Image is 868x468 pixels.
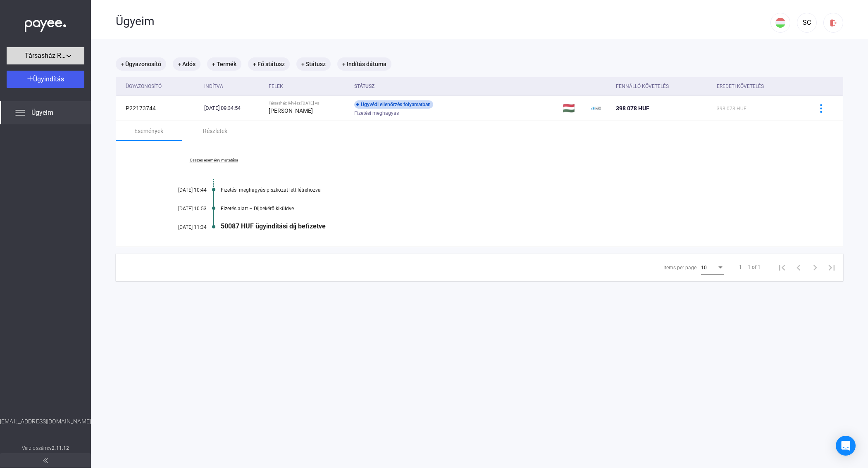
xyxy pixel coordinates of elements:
button: logout-red [823,13,843,33]
mat-chip: + Adós [173,57,200,71]
div: Eredeti követelés [717,81,802,91]
div: Fizetés alatt – Díjbekérő kiküldve [221,206,802,211]
div: [DATE] 09:34:54 [204,104,262,112]
img: arrow-double-left-grey.svg [43,458,48,463]
span: 398 078 HUF [717,106,746,112]
span: 398 078 HUF [616,105,649,112]
div: Indítva [204,81,223,91]
div: Fizetési meghagyás piszkozat lett létrehozva [221,187,802,193]
div: 50087 HUF ügyindítási díj befizetve [221,222,802,230]
div: Ügyeim [116,14,770,29]
strong: v2.11.12 [49,445,69,451]
div: Open Intercom Messenger [836,436,856,456]
div: [DATE] 10:53 [157,206,207,211]
strong: [PERSON_NAME] [269,107,313,114]
span: 10 [701,265,707,271]
div: Felek [269,81,348,91]
mat-select: Items per page: [701,262,724,272]
span: Társasház Révész [DATE] [25,51,66,61]
div: Fennálló követelés [616,81,669,91]
div: [DATE] 11:34 [157,224,207,230]
mat-chip: + Termék [207,57,241,71]
button: First page [774,259,790,276]
mat-chip: + Fő státusz [248,57,290,71]
div: Ügyazonosító [126,81,198,91]
button: Next page [807,259,823,276]
div: Felek [269,81,283,91]
span: Fizetési meghagyás [354,108,399,118]
img: white-payee-white-dot.svg [25,15,66,32]
button: Last page [823,259,840,276]
button: Ügyindítás [7,71,84,88]
div: Ügyazonosító [126,81,162,91]
button: HU [770,13,790,33]
button: Társasház Révész [DATE] [7,47,84,64]
div: Események [134,126,163,136]
th: Státusz [351,77,559,96]
div: Ügyvédi ellenőrzés folyamatban [354,100,433,109]
mat-chip: + Státusz [296,57,331,71]
div: Eredeti követelés [717,81,764,91]
button: more-blue [812,100,830,117]
div: Indítva [204,81,262,91]
mat-chip: + Ügyazonosító [116,57,166,71]
button: Previous page [790,259,807,276]
div: Items per page: [663,263,698,273]
div: Fennálló követelés [616,81,710,91]
img: logout-red [829,19,838,27]
span: Ügyindítás [33,75,64,83]
img: more-blue [817,104,825,113]
td: P22173744 [116,96,201,121]
div: SC [800,18,814,28]
img: HU [775,18,785,28]
img: plus-white.svg [27,76,33,81]
img: ehaz-mini [591,103,601,113]
div: Részletek [203,126,227,136]
img: list.svg [15,108,25,118]
td: 🇭🇺 [559,96,588,121]
div: [DATE] 10:44 [157,187,207,193]
button: SC [797,13,817,33]
span: Ügyeim [31,108,53,118]
mat-chip: + Indítás dátuma [337,57,391,71]
div: Társasház Révész [DATE] vs [269,101,348,106]
a: Összes esemény mutatása [157,158,270,163]
div: 1 – 1 of 1 [739,262,761,272]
